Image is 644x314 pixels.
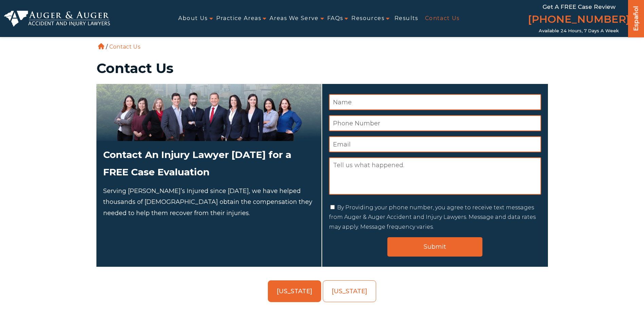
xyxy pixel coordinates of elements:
[108,43,142,50] li: Contact Us
[103,186,315,219] p: Serving [PERSON_NAME]’s Injured since [DATE], we have helped thousands of [DEMOGRAPHIC_DATA] obta...
[270,11,319,26] a: Areas We Serve
[528,12,630,28] a: [PHONE_NUMBER]
[178,11,207,26] a: About Us
[329,204,536,230] label: By Providing your phone number, you agree to receive text messages from Auger & Auger Accident an...
[329,94,541,110] input: Name
[268,280,321,302] a: [US_STATE]
[216,11,261,26] a: Practice Areas
[425,11,460,26] a: Contact Us
[327,11,343,26] a: FAQs
[329,136,541,152] input: Email
[329,115,541,131] input: Phone Number
[351,11,384,26] a: Resources
[394,11,418,26] a: Results
[98,43,104,49] a: Home
[387,237,482,257] input: Submit
[539,28,619,34] span: Available 24 Hours, 7 Days a Week
[323,280,376,302] a: [US_STATE]
[4,11,110,27] img: Auger & Auger Accident and Injury Lawyers Logo
[96,62,548,75] h1: Contact Us
[96,84,321,141] img: Attorneys
[542,3,615,10] span: Get a FREE Case Review
[103,146,315,180] h2: Contact An Injury Lawyer [DATE] for a FREE Case Evaluation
